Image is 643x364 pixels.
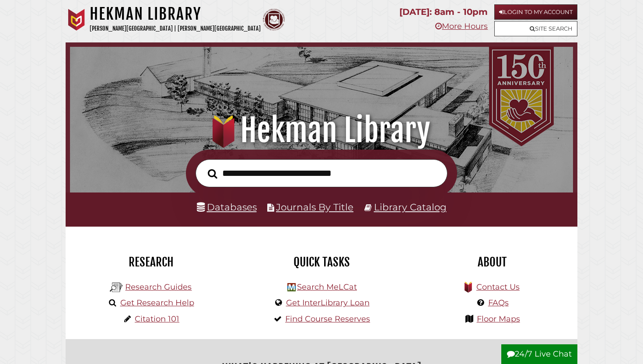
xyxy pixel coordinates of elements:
[120,298,194,308] a: Get Research Help
[287,283,296,291] img: Hekman Library Logo
[413,255,571,269] h2: About
[135,314,179,324] a: Citation 101
[399,4,488,20] p: [DATE]: 8am - 10pm
[125,282,192,292] a: Research Guides
[72,255,230,269] h2: Research
[285,314,370,324] a: Find Course Reserves
[263,9,285,31] img: Calvin Theological Seminary
[208,168,217,179] i: Search
[494,21,577,36] a: Site Search
[276,201,353,213] a: Journals By Title
[197,201,257,213] a: Databases
[80,111,563,150] h1: Hekman Library
[494,4,577,20] a: Login to My Account
[477,314,520,324] a: Floor Maps
[203,166,222,181] button: Search
[476,282,520,292] a: Contact Us
[488,298,509,308] a: FAQs
[435,21,488,31] a: More Hours
[66,9,87,31] img: Calvin University
[90,24,261,34] p: [PERSON_NAME][GEOGRAPHIC_DATA] | [PERSON_NAME][GEOGRAPHIC_DATA]
[90,4,261,24] h1: Hekman Library
[286,298,370,308] a: Get InterLibrary Loan
[110,281,123,294] img: Hekman Library Logo
[243,255,400,269] h2: Quick Tasks
[374,201,447,213] a: Library Catalog
[297,282,357,292] a: Search MeLCat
